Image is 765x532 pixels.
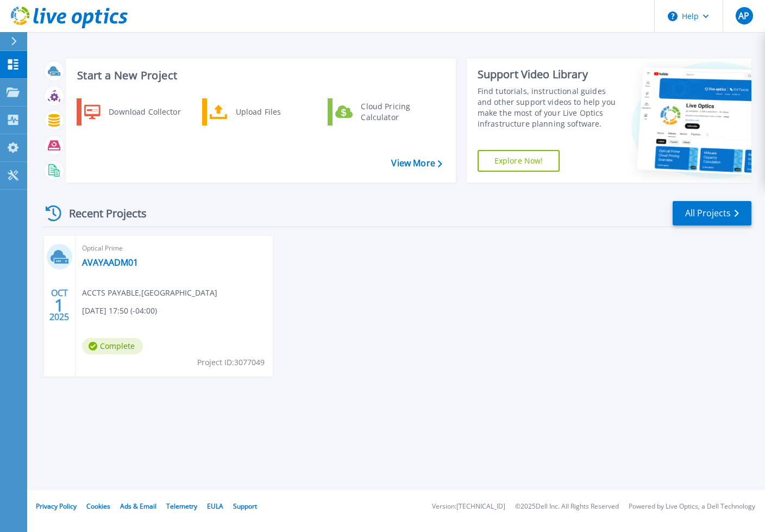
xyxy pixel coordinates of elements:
[673,201,751,226] a: All Projects
[197,356,265,368] span: Project ID: 3077049
[77,98,188,126] a: Download Collector
[629,503,755,510] li: Powered by Live Optics, a Dell Technology
[86,502,110,511] a: Cookies
[82,257,138,268] a: AVAYAADM01
[36,502,77,511] a: Privacy Policy
[77,70,442,82] h3: Start a New Project
[478,150,560,172] a: Explore Now!
[54,301,64,310] span: 1
[82,305,157,317] span: [DATE] 17:50 (-04:00)
[432,503,505,510] li: Version: [TECHNICAL_ID]
[328,98,439,126] a: Cloud Pricing Calculator
[49,285,70,325] div: OCT 2025
[166,502,197,511] a: Telemetry
[355,101,436,123] div: Cloud Pricing Calculator
[82,338,143,354] span: Complete
[233,502,257,511] a: Support
[230,101,311,123] div: Upload Files
[82,242,266,254] span: Optical Prime
[515,503,619,510] li: © 2025 Dell Inc. All Rights Reserved
[478,67,619,82] div: Support Video Library
[207,502,223,511] a: EULA
[478,86,619,129] div: Find tutorials, instructional guides and other support videos to help you make the most of your L...
[391,158,442,168] a: View More
[120,502,156,511] a: Ads & Email
[82,287,217,299] span: ACCTS PAYABLE , [GEOGRAPHIC_DATA]
[42,200,161,227] div: Recent Projects
[738,11,749,20] span: AP
[202,98,313,126] a: Upload Files
[103,101,185,123] div: Download Collector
